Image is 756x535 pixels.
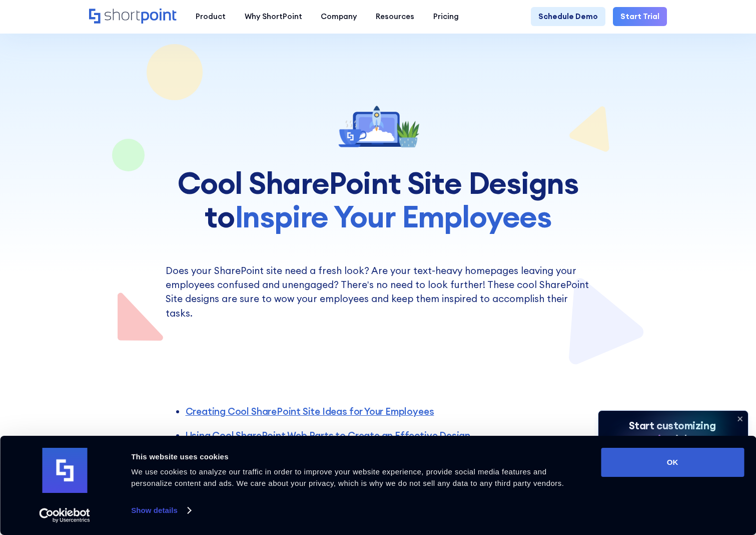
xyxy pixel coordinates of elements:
a: Usercentrics Cookiebot - opens in a new window [21,508,109,523]
iframe: Chat Widget [576,419,756,535]
a: Start Trial [613,7,667,26]
div: Company [321,11,357,23]
div: Why ShortPoint [245,11,302,23]
span: Inspire Your Employees [235,197,551,235]
h1: Cool SharePoint Site Designs to [166,166,591,233]
a: Pricing [424,7,468,26]
a: Product [186,7,235,26]
a: Creating Cool SharePoint Site Ideas for Your Employees [186,405,434,417]
a: Company [312,7,367,26]
img: logo [42,448,87,493]
a: Schedule Demo [531,7,605,26]
div: Resources [376,11,414,23]
a: Why ShortPoint [235,7,312,26]
span: We use cookies to analyze our traffic in order to improve your website experience, provide social... [131,467,564,487]
button: OK [601,448,744,477]
a: Show details [131,503,190,518]
a: Home [89,9,177,25]
p: Does your SharePoint site need a fresh look? Are your text-heavy homepages leaving your employees... [166,263,591,320]
div: Product [196,11,226,23]
a: Resources [366,7,424,26]
div: This website uses cookies [131,451,578,463]
div: Pricing [433,11,459,23]
a: Using Cool SharePoint Web Parts to Create an Effective Design [186,429,470,441]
